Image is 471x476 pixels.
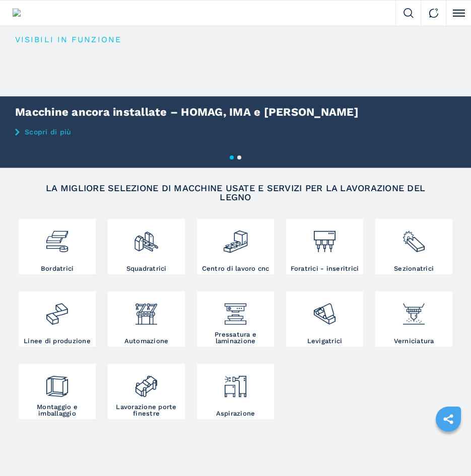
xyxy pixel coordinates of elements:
h3: Lavorazione porte finestre [110,404,182,417]
img: squadratrici_2.png [133,221,159,254]
a: Foratrici - inseritrici [286,219,363,274]
img: lavorazione_porte_finestre_2.png [133,366,159,399]
h3: Levigatrici [307,338,343,344]
a: Sezionatrici [375,219,452,274]
img: aspirazione_1.png [223,366,248,399]
img: sezionatrici_2.png [401,221,426,254]
a: Verniciatura [375,291,452,347]
img: verniciatura_1.png [401,294,426,327]
h3: Verniciatura [394,338,434,344]
h3: Pressatura e laminazione [199,331,272,344]
button: 2 [237,155,241,160]
a: Aspirazione [197,364,274,419]
a: Montaggio e imballaggio [19,364,96,419]
img: linee_di_produzione_2.png [44,294,70,327]
h3: Sezionatrici [394,265,434,272]
h3: Automazione [124,338,169,344]
h3: Bordatrici [41,265,74,272]
img: Ferwood [13,9,54,18]
h2: LA MIGLIORE SELEZIONE DI MACCHINE USATE E SERVIZI PER LA LAVORAZIONE DEL LEGNO [35,184,436,202]
a: Automazione [108,291,185,347]
img: pressa-strettoia.png [223,294,248,327]
a: sharethis [436,407,461,432]
h3: Linee di produzione [24,338,91,344]
img: automazione.png [133,294,159,327]
a: Lavorazione porte finestre [108,364,185,419]
a: Bordatrici [19,219,96,274]
h3: Squadratrici [126,265,167,272]
h3: Foratrici - inseritrici [291,265,359,272]
a: Pressatura e laminazione [197,291,274,347]
img: centro_di_lavoro_cnc_2.png [223,221,248,254]
h3: Centro di lavoro cnc [202,265,270,272]
img: foratrici_inseritrici_2.png [312,221,337,254]
img: levigatrici_2.png [312,294,337,327]
button: Click to toggle menu [446,1,471,26]
a: Squadratrici [108,219,185,274]
a: Centro di lavoro cnc [197,219,274,274]
a: Levigatrici [286,291,363,347]
img: bordatrici_1.png [44,221,70,254]
img: Search [403,8,414,18]
h3: Aspirazione [216,410,255,417]
a: Linee di produzione [19,291,96,347]
img: montaggio_imballaggio_2.png [44,366,70,399]
img: Contact us [429,8,439,18]
button: 1 [230,155,234,160]
h3: Montaggio e imballaggio [21,404,93,417]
